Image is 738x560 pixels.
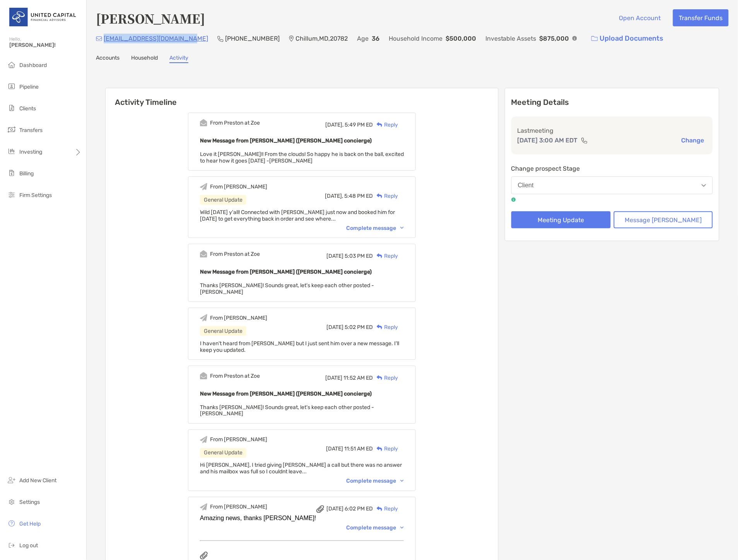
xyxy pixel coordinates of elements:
div: From [PERSON_NAME] [210,315,267,321]
b: New Message from [PERSON_NAME] ([PERSON_NAME] concierge) [200,390,372,397]
span: Love it [PERSON_NAME]!! From the clouds! So happy he is back on the ball, excited to hear how it ... [200,151,404,164]
p: Age [357,34,369,43]
img: Location Icon [289,36,294,42]
span: Billing [19,170,34,177]
img: tooltip [511,197,516,202]
span: Add New Client [19,478,56,484]
span: [DATE], [325,193,343,199]
div: General Update [200,448,246,458]
img: Event icon [200,183,207,190]
img: firm-settings icon [7,190,16,199]
span: 6:02 PM ED [345,506,373,512]
div: From [PERSON_NAME] [210,183,267,190]
div: Reply [373,252,398,260]
img: Reply icon [377,375,383,380]
img: billing icon [7,168,16,178]
img: Info Icon [572,36,577,41]
div: From [PERSON_NAME] [210,504,267,510]
img: investing icon [7,147,16,156]
img: button icon [591,36,598,41]
img: clients icon [7,103,16,113]
a: Accounts [96,55,120,63]
img: Chevron icon [400,227,404,229]
p: [PHONE_NUMBER] [225,34,280,43]
span: Clients [19,105,36,112]
div: Complete message [346,478,404,485]
span: 5:02 PM ED [345,324,373,331]
div: Complete message [346,225,404,231]
img: Event icon [200,436,207,444]
span: [PERSON_NAME]! [9,42,82,48]
button: Transfer Funds [673,9,729,26]
div: From Preston at Zoe [210,120,260,126]
img: Open dropdown arrow [702,184,706,187]
a: Household [131,55,158,63]
button: Client [511,176,713,194]
span: 11:51 AM ED [344,446,373,452]
div: From [PERSON_NAME] [210,437,267,443]
div: Reply [373,121,398,129]
img: Event icon [200,314,207,322]
div: General Update [200,326,246,336]
p: Chillum , MD , 20782 [296,34,348,43]
p: [EMAIL_ADDRESS][DOMAIN_NAME] [104,34,208,43]
span: 11:52 AM ED [343,375,373,381]
img: Reply icon [377,325,383,330]
span: [DATE] [326,506,343,512]
a: Upload Documents [586,30,669,47]
div: Reply [373,323,398,331]
img: attachment [316,505,324,513]
button: Change [679,136,707,144]
span: Wild [DATE] y'all! Connected with [PERSON_NAME] just now and booked him for [DATE] to get everyth... [200,209,395,222]
span: Log out [19,543,38,549]
img: transfers icon [7,125,16,134]
span: [DATE] [326,253,343,259]
img: Event icon [200,250,207,258]
img: communication type [581,137,588,144]
p: [DATE] 3:00 AM EDT [518,135,578,145]
span: 5:03 PM ED [345,253,373,259]
span: Pipeline [19,84,39,90]
img: pipeline icon [7,82,16,91]
button: Meeting Update [511,211,611,228]
img: Chevron icon [400,527,404,529]
span: 5:48 PM ED [344,193,373,199]
h4: [PERSON_NAME] [96,9,205,27]
img: get-help icon [7,519,16,528]
span: Investing [19,149,42,155]
img: Reply icon [377,253,383,259]
img: logout icon [7,541,16,550]
span: Transfers [19,127,43,134]
p: Change prospect Stage [511,164,713,173]
div: From Preston at Zoe [210,251,260,257]
span: I haven't heard from [PERSON_NAME] but I just sent him over a new message. I'll keep you updated. [200,340,399,353]
img: add_new_client icon [7,476,16,485]
div: Reply [373,374,398,382]
img: Event icon [200,372,207,380]
p: 36 [372,34,379,43]
img: Email Icon [96,36,102,41]
div: Reply [373,505,398,513]
p: Meeting Details [511,98,713,107]
img: Reply icon [377,447,383,452]
span: Thanks [PERSON_NAME]! Sounds great, let's keep each other posted -[PERSON_NAME] [200,282,374,295]
img: Phone Icon [217,36,224,42]
img: Chevron icon [400,480,404,482]
b: New Message from [PERSON_NAME] ([PERSON_NAME] concierge) [200,137,372,144]
span: [DATE], [325,122,343,128]
h6: Activity Timeline [106,88,498,107]
div: Client [518,182,534,189]
span: Settings [19,499,40,506]
img: Event icon [200,503,207,511]
img: settings icon [7,497,16,507]
span: Hi [PERSON_NAME], I tried giving [PERSON_NAME] a call but there was no answer and his mailbox was... [200,462,402,475]
p: Investable Assets [485,34,536,43]
div: Complete message [346,525,404,531]
span: Get Help [19,521,41,527]
a: Activity [169,55,188,63]
span: [DATE] [325,375,342,381]
button: Message [PERSON_NAME] [614,211,713,228]
p: $500,000 [446,34,476,43]
span: Thanks [PERSON_NAME]! Sounds great, let's keep each other posted -[PERSON_NAME] [200,404,374,417]
p: $875,000 [540,34,569,43]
